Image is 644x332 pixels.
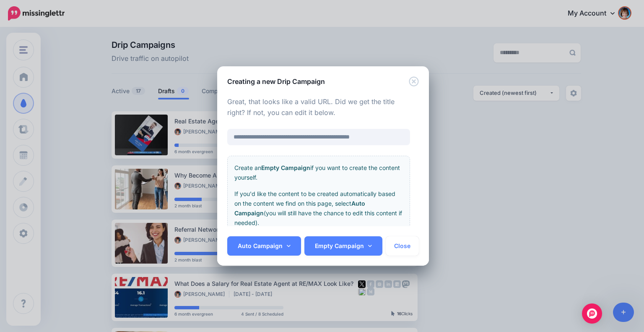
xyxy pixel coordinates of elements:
[234,200,365,217] b: Auto Campaign
[261,164,310,171] b: Empty Campaign
[386,236,419,256] button: Close
[582,303,602,324] div: Open Intercom Messenger
[227,236,301,256] a: Auto Campaign
[227,76,325,86] h5: Creating a new Drip Campaign
[304,236,382,256] a: Empty Campaign
[227,97,410,118] p: Great, that looks like a valid URL. Did we get the title right? If not, you can edit it below.
[234,163,403,182] p: Create an if you want to create the content yourself.
[234,189,403,227] p: If you'd like the content to be created automatically based on the content we find on this page, ...
[409,76,419,87] button: Close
